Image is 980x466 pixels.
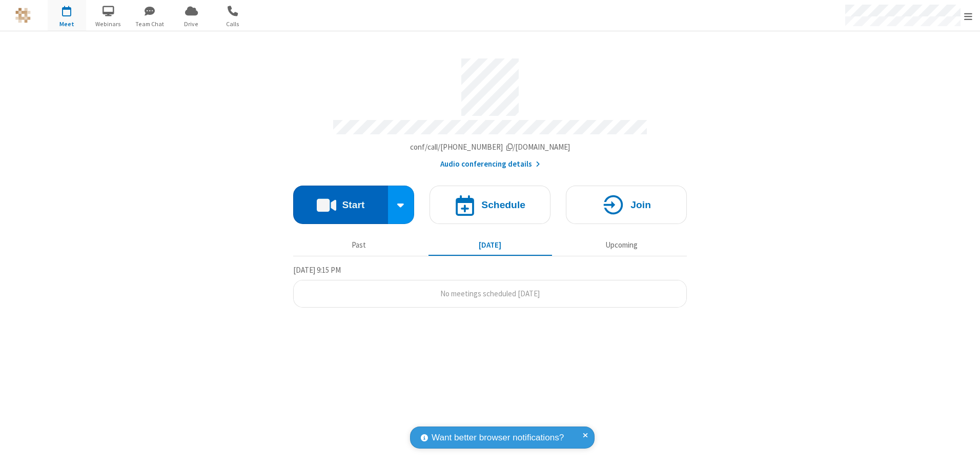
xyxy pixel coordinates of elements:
h4: Join [630,200,651,210]
span: Webinars [89,19,128,29]
span: [DATE] 9:15 PM [293,265,341,275]
h4: Schedule [481,200,525,210]
span: Copy my meeting room link [410,142,570,152]
button: [DATE] [428,235,552,255]
button: Upcoming [560,235,683,255]
span: Meet [48,19,86,29]
img: QA Selenium DO NOT DELETE OR CHANGE [15,8,31,23]
h4: Start [342,200,364,210]
div: Start conference options [388,186,415,224]
button: Copy my meeting room linkCopy my meeting room link [410,141,570,153]
button: Audio conferencing details [440,158,540,170]
span: Calls [214,19,252,29]
span: Drive [172,19,211,29]
section: Today's Meetings [293,264,687,308]
button: Schedule [430,186,550,224]
button: Start [293,186,388,224]
button: Past [297,235,421,255]
button: Join [566,186,687,224]
section: Account details [293,51,687,170]
span: No meetings scheduled [DATE] [440,289,540,298]
span: Team Chat [131,19,169,29]
span: Want better browser notifications? [432,431,564,444]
